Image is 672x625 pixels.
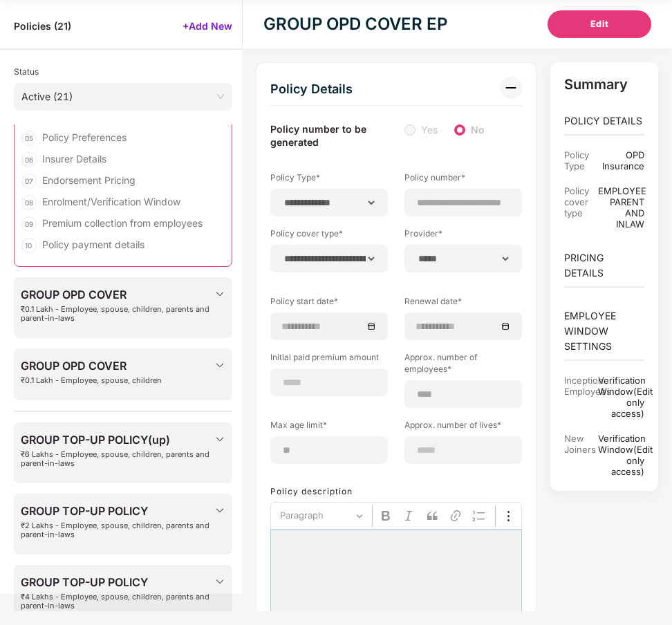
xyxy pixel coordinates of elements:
div: Policy payment details [42,238,144,251]
div: 06 [21,152,37,167]
img: svg+xml;base64,PHN2ZyBpZD0iRHJvcGRvd24tMzJ4MzIiIHhtbG5zPSJodHRwOi8vd3d3LnczLm9yZy8yMDAwL3N2ZyIgd2... [214,288,225,299]
button: Edit [548,10,651,38]
span: Active (21) [21,86,225,107]
span: Status [14,66,39,77]
span: No [465,122,490,138]
img: svg+xml;base64,PHN2ZyBpZD0iRHJvcGRvd24tMzJ4MzIiIHhtbG5zPSJodHRwOi8vd3d3LnczLm9yZy8yMDAwL3N2ZyIgd2... [214,576,225,587]
span: GROUP TOP-UP POLICY(up) [21,433,214,446]
span: GROUP OPD COVER [21,360,162,372]
label: Policy number* [404,171,522,189]
span: ₹4 Lakhs - Employee, spouse, children, parents and parent-in-laws [21,593,214,610]
span: GROUP TOP-UP POLICY [21,576,214,588]
span: GROUP TOP-UP POLICY [21,505,214,517]
div: Premium collection from employees [42,216,203,230]
div: 05 [21,131,37,146]
label: Policy Type* [270,171,388,189]
p: PRICING DETAILS [564,250,644,281]
span: Yes [416,122,443,138]
p: Summary [564,76,644,93]
div: Policy Details [270,77,353,102]
span: Policies ( 21 ) [14,19,71,32]
div: Insurer Details [42,152,106,165]
div: GROUP OPD COVER EP [263,12,447,37]
div: Endorsement Pricing [42,174,136,187]
span: Paragraph [280,507,352,524]
span: ₹0.1 Lakh - Employee, spouse, children [21,376,162,385]
label: Approx. number of employees* [404,351,522,380]
img: svg+xml;base64,PHN2ZyBpZD0iRHJvcGRvd24tMzJ4MzIiIHhtbG5zPSJodHRwOi8vd3d3LnczLm9yZy8yMDAwL3N2ZyIgd2... [214,505,225,516]
label: Initial paid premium amount [270,351,388,369]
div: Policy Preferences [42,131,127,144]
div: EMPLOYEE PARENT AND INLAW [598,185,644,230]
label: Approx. number of lives* [404,419,522,436]
label: Policy number to be generated [270,122,388,149]
div: New Joiners [564,433,597,477]
p: POLICY DETAILS [564,113,644,129]
label: Max age limit* [270,419,388,436]
div: 07 [21,174,37,189]
div: 10 [21,238,37,253]
div: Verification Window(Edit only access) [598,433,644,477]
button: Paragraph [274,505,369,527]
div: 08 [21,195,37,210]
span: +Add New [183,19,232,32]
img: svg+xml;base64,PHN2ZyB3aWR0aD0iMzIiIGhlaWdodD0iMzIiIHZpZXdCb3g9IjAgMCAzMiAzMiIgZmlsbD0ibm9uZSIgeG... [500,77,522,99]
span: GROUP OPD COVER [21,288,214,301]
div: Inception Employees [564,375,597,419]
label: Policy cover type* [270,227,388,245]
div: Policy Type [564,149,597,171]
img: svg+xml;base64,PHN2ZyBpZD0iRHJvcGRvd24tMzJ4MzIiIHhtbG5zPSJodHRwOi8vd3d3LnczLm9yZy8yMDAwL3N2ZyIgd2... [214,433,225,445]
span: Edit [590,17,609,31]
div: 09 [21,216,37,232]
div: Editor toolbar [270,502,522,530]
div: Enrolment/Verification Window [42,195,180,208]
span: ₹2 Lakhs - Employee, spouse, children, parents and parent-in-laws [21,521,214,539]
span: ₹6 Lakhs - Employee, spouse, children, parents and parent-in-laws [21,450,214,468]
label: Policy start date* [270,295,388,312]
span: ₹0.1 Lakh - Employee, spouse, children, parents and parent-in-laws [21,305,214,323]
div: Policy cover type [564,185,597,230]
label: Renewal date* [404,295,522,312]
label: Provider* [404,227,522,245]
div: OPD Insurance [598,149,644,171]
img: svg+xml;base64,PHN2ZyBpZD0iRHJvcGRvd24tMzJ4MzIiIHhtbG5zPSJodHRwOi8vd3d3LnczLm9yZy8yMDAwL3N2ZyIgd2... [214,360,225,371]
label: Policy description [270,486,353,496]
p: EMPLOYEE WINDOW SETTINGS [564,308,644,354]
div: Verification Window(Edit only access) [598,375,644,419]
